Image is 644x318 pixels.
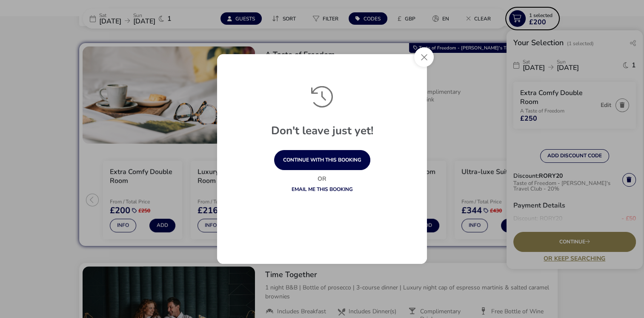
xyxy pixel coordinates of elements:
button: Close [414,47,434,67]
p: Or [254,174,390,183]
button: continue with this booking [274,150,370,170]
div: exitPrevention [217,54,427,264]
h1: Don't leave just yet! [229,125,415,150]
a: Email me this booking [292,186,353,193]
